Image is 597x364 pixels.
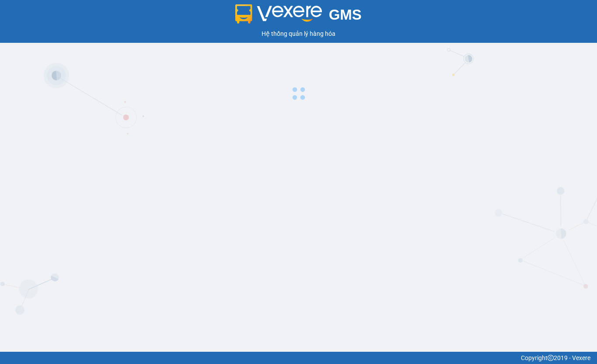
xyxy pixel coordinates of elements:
[2,29,595,38] div: Hệ thống quản lý hàng hóa
[235,4,322,24] img: logo 2
[329,7,362,23] span: GMS
[548,355,554,361] span: copyright
[235,13,362,20] a: GMS
[7,353,590,363] div: Copyright 2019 - Vexere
